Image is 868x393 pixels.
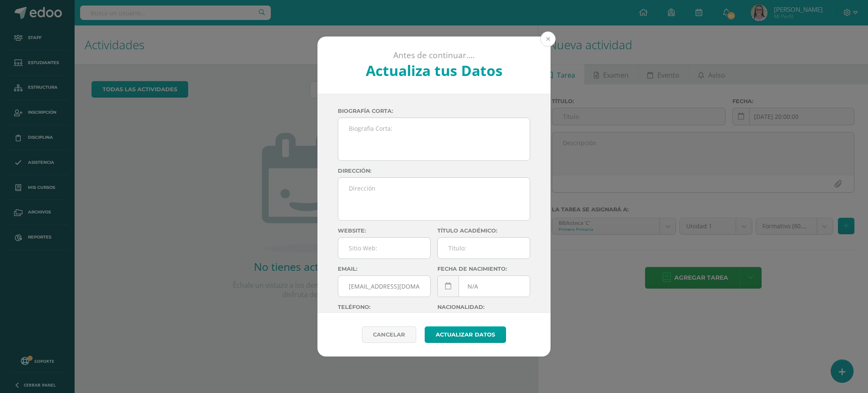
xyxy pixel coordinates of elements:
[338,168,530,174] label: Dirección:
[338,108,530,114] label: Biografía corta:
[338,227,431,234] label: Website:
[340,61,528,80] h2: Actualiza tus Datos
[338,238,430,258] input: Sitio Web:
[425,326,506,343] button: Actualizar datos
[437,227,530,234] label: Título académico:
[438,276,530,297] input: Fecha de Nacimiento:
[437,266,530,272] label: Fecha de nacimiento:
[338,304,431,310] label: Teléfono:
[362,326,416,343] a: Cancelar
[338,266,431,272] label: Email:
[437,304,530,310] label: Nacionalidad:
[340,50,528,61] p: Antes de continuar....
[338,276,430,297] input: Correo Electronico:
[438,238,530,258] input: Titulo:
